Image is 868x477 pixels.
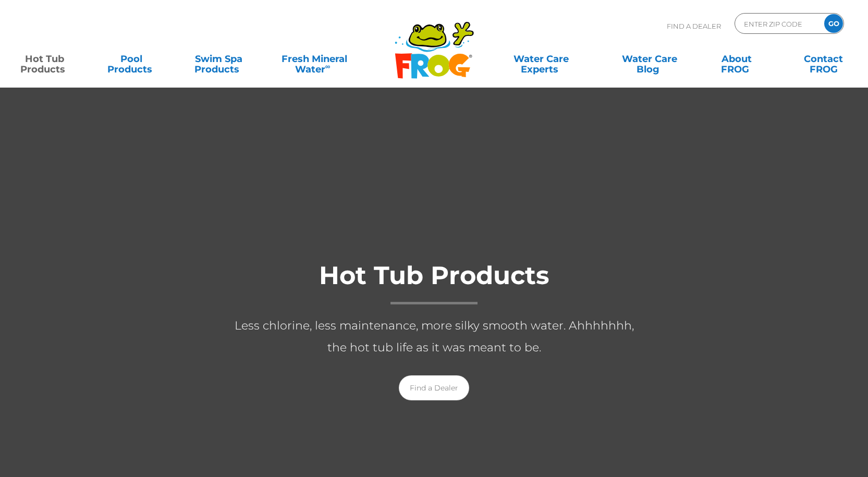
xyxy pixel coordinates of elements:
input: Zip Code Form [743,16,813,31]
a: Hot TubProducts [10,48,78,69]
input: GO [824,14,843,33]
a: AboutFROG [703,48,771,69]
a: Find a Dealer [399,375,469,400]
a: Water CareBlog [616,48,683,69]
a: Swim SpaProducts [185,48,252,69]
a: PoolProducts [97,48,165,69]
h1: Hot Tub Products [226,262,643,304]
a: ContactFROG [790,48,858,69]
a: Fresh MineralWater∞ [272,48,357,69]
p: Less chlorine, less maintenance, more silky smooth water. Ahhhhhhh, the hot tub life as it was me... [226,315,643,359]
sup: ∞ [325,62,331,70]
a: Water CareExperts [486,48,596,69]
p: Find A Dealer [667,13,721,39]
